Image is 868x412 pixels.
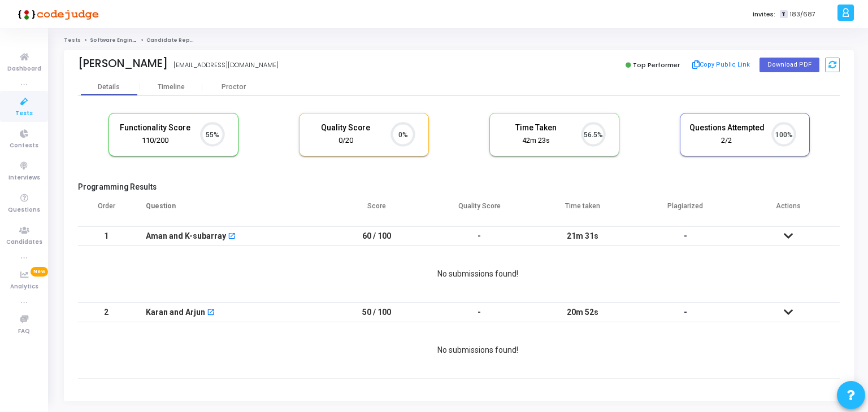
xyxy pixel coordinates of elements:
h5: Questions Attempted [689,123,765,133]
td: 2 [78,303,134,322]
th: Quality Score [428,195,531,226]
div: Proctor [202,83,264,91]
td: 21m 31s [531,226,633,246]
div: Timeline [158,83,185,91]
td: - [428,303,531,322]
div: 42m 23s [498,135,574,146]
div: Karan and Arjun [146,303,205,322]
span: Analytics [10,282,38,292]
th: Order [78,195,134,226]
div: Details [98,83,120,91]
td: 50 / 100 [325,303,428,322]
a: Software Engineer [90,37,142,43]
td: 1 [78,226,134,246]
span: Candidate Report [146,37,198,43]
th: Plagiarized [634,195,737,226]
span: Top Performer [633,60,680,69]
div: [PERSON_NAME] [78,57,168,70]
span: Tests [15,109,33,119]
button: Copy Public Link [689,56,754,73]
div: 2/2 [689,135,765,146]
button: Download PDF [759,58,819,72]
span: Interviews [8,173,40,183]
th: Actions [737,195,840,226]
td: 20m 52s [531,303,633,322]
mat-icon: open_in_new [207,309,215,317]
th: Time taken [531,195,633,226]
th: Score [325,195,428,226]
span: Questions [8,205,40,215]
div: [EMAIL_ADDRESS][DOMAIN_NAME] [173,60,279,70]
img: logo [14,3,99,25]
label: Invites: [753,10,775,19]
nav: breadcrumb [64,37,854,44]
th: Question [134,195,325,226]
h5: Programming Results [78,182,840,192]
td: 60 / 100 [325,226,428,246]
span: Contests [10,141,38,151]
div: No submissions found! [97,341,858,360]
span: Candidates [6,238,42,247]
span: - [684,308,687,317]
h5: Functionality Score [118,123,193,133]
h5: Time Taken [498,123,574,133]
div: Aman and K-subarray [146,227,226,246]
a: Tests [64,37,81,43]
div: 0/20 [308,135,384,146]
span: - [684,231,687,240]
span: Dashboard [7,64,41,74]
div: 110/200 [118,135,193,146]
span: T [780,10,787,19]
h5: Quality Score [308,123,384,133]
span: FAQ [18,327,30,336]
td: - [428,226,531,246]
div: No submissions found! [97,265,858,283]
span: New [31,267,48,277]
span: 183/687 [790,10,815,19]
mat-icon: open_in_new [228,233,236,241]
